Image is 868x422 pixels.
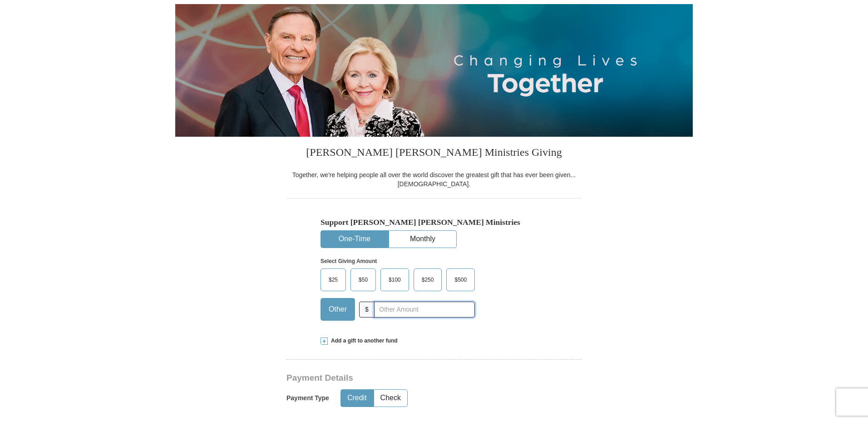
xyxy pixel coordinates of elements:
span: Other [324,303,351,316]
span: Add a gift to another fund [328,337,398,345]
span: $250 [417,273,439,287]
input: Other Amount [374,302,475,318]
h5: Support [PERSON_NAME] [PERSON_NAME] Ministries [321,218,547,227]
h5: Payment Type [286,394,329,402]
div: Together, we're helping people all over the world discover the greatest gift that has ever been g... [286,170,582,189]
span: $100 [384,273,405,287]
h3: [PERSON_NAME] [PERSON_NAME] Ministries Giving [286,137,582,170]
button: One-Time [321,231,388,248]
span: $500 [450,273,471,287]
strong: Select Giving Amount [321,258,377,264]
h3: Payment Details [286,373,518,383]
span: $25 [324,273,342,287]
button: Monthly [389,231,456,248]
span: $ [359,302,375,318]
span: $50 [354,273,372,287]
button: Check [374,390,407,407]
button: Credit [341,390,373,407]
